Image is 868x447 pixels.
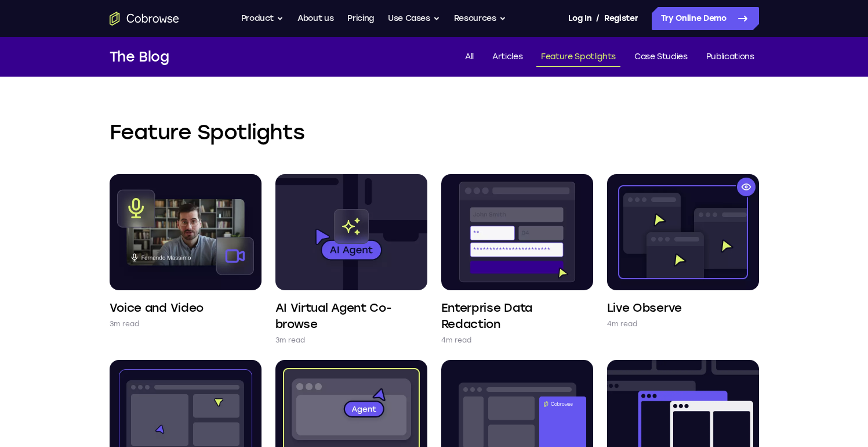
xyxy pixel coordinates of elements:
h1: The Blog [110,46,169,67]
button: Resources [454,7,506,30]
a: Register [604,7,638,30]
h4: Live Observe [607,300,682,316]
span: / [596,12,600,26]
img: Live Observe [607,174,759,290]
p: 3m read [110,318,140,330]
a: All [460,48,478,67]
a: Feature Spotlights [536,48,620,67]
a: Go to the home page [110,12,179,26]
a: Live Observe 4m read [607,174,759,330]
h4: Enterprise Data Redaction [441,300,593,332]
a: Publications [702,48,759,67]
a: AI Virtual Agent Co-browse 3m read [275,174,427,346]
h4: Voice and Video [110,300,204,316]
a: Pricing [347,7,374,30]
a: Case Studies [630,48,692,67]
a: Try Online Demo [652,7,759,30]
h4: AI Virtual Agent Co-browse [275,300,427,332]
h2: Feature Spotlights [110,118,759,146]
img: AI Virtual Agent Co-browse [275,174,427,290]
p: 4m read [441,334,472,346]
a: Enterprise Data Redaction 4m read [441,174,593,346]
img: Voice and Video [110,174,262,290]
button: Use Cases [388,7,440,30]
a: Articles [488,48,527,67]
a: Log In [568,7,591,30]
p: 3m read [275,334,306,346]
a: About us [297,7,333,30]
button: Product [241,7,284,30]
p: 4m read [607,318,638,330]
img: Enterprise Data Redaction [441,174,593,290]
a: Voice and Video 3m read [110,174,262,330]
